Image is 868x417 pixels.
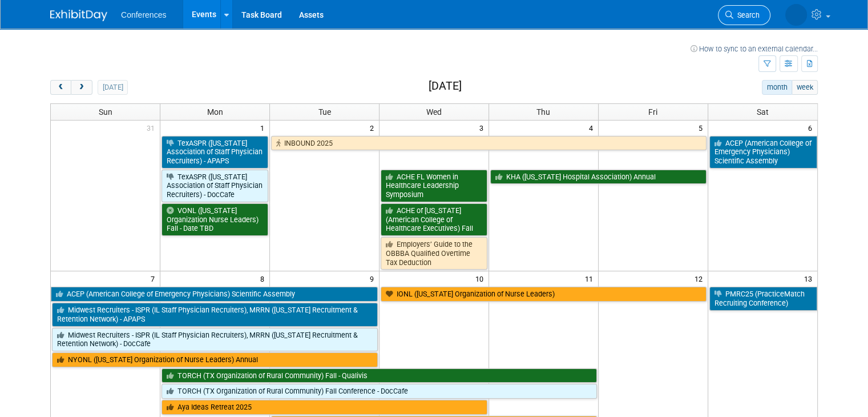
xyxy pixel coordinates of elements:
button: week [792,80,818,95]
a: TORCH (TX Organization of Rural Community) Fall - Qualivis [162,368,596,383]
a: ACHE FL Women in Healthcare Leadership Symposium [381,170,487,202]
button: next [71,80,92,95]
span: 6 [807,121,817,135]
a: KHA ([US_STATE] Hospital Association) Annual [490,170,706,185]
a: VONL ([US_STATE] Organization Nurse Leaders) Fall - Date TBD [162,203,268,236]
a: Midwest Recruiters - ISPR (IL Staff Physician Recruiters), MRRN ([US_STATE] Recruitment & Retenti... [52,303,378,326]
span: 11 [584,271,598,286]
img: Sara Magnuson [785,4,807,26]
span: 7 [150,271,160,286]
a: INBOUND 2025 [271,136,706,151]
span: Search [733,11,760,19]
img: ExhibitDay [50,10,107,21]
span: Wed [426,107,442,117]
span: 10 [474,271,488,286]
span: Sun [99,107,112,117]
span: 9 [369,271,379,286]
a: TORCH (TX Organization of Rural Community) Fall Conference - DocCafe [162,384,596,399]
span: 5 [697,121,708,135]
a: Midwest Recruiters - ISPR (IL Staff Physician Recruiters), MRRN ([US_STATE] Recruitment & Retenti... [52,328,378,351]
button: [DATE] [98,80,128,95]
span: 31 [146,121,160,135]
a: How to sync to an external calendar... [691,45,818,53]
span: 12 [693,271,708,286]
span: Tue [318,107,331,117]
a: Aya Ideas Retreat 2025 [162,400,487,415]
a: Employers’ Guide to the OBBBA Qualified Overtime Tax Deduction [381,237,487,270]
button: prev [50,80,71,95]
a: ACEP (American College of Emergency Physicians) Scientific Assembly [709,136,817,169]
span: 13 [803,271,817,286]
span: Sat [757,107,769,117]
a: Search [718,5,770,25]
span: 8 [259,271,269,286]
a: ACEP (American College of Emergency Physicians) Scientific Assembly [51,287,378,302]
span: Thu [536,107,550,117]
a: IONL ([US_STATE] Organization of Nurse Leaders) [381,287,706,302]
span: Mon [207,107,223,117]
span: Conferences [121,10,166,19]
a: NYONL ([US_STATE] Organization of Nurse Leaders) Annual [52,352,378,367]
span: 4 [588,121,598,135]
a: ACHE of [US_STATE] (American College of Healthcare Executives) Fall [381,203,487,236]
h2: [DATE] [428,80,461,93]
span: Fri [648,107,657,117]
span: 1 [259,121,269,135]
a: PMRC25 (PracticeMatch Recruiting Conference) [709,287,817,310]
span: 3 [478,121,488,135]
span: 2 [369,121,379,135]
a: TexASPR ([US_STATE] Association of Staff Physician Recruiters) - DocCafe [162,170,268,202]
a: TexASPR ([US_STATE] Association of Staff Physician Recruiters) - APAPS [162,136,268,169]
button: month [762,80,792,95]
